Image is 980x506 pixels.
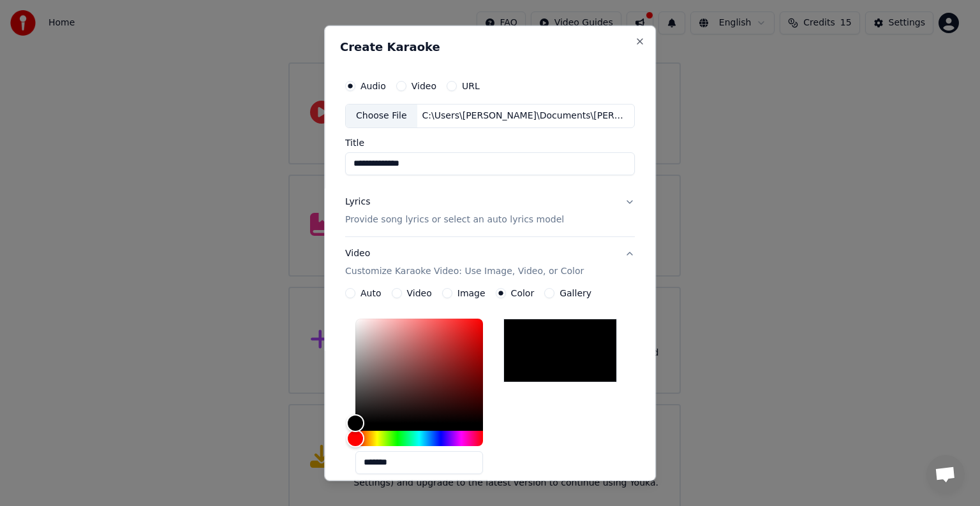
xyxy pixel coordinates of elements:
label: Color [511,289,535,298]
div: Video [345,247,584,278]
label: Video [407,289,432,298]
button: LyricsProvide song lyrics or select an auto lyrics model [345,185,635,236]
div: Lyrics [345,196,370,208]
label: URL [462,82,480,90]
h2: Create Karaoke [340,41,640,53]
label: Gallery [560,289,591,298]
div: Choose File [346,105,417,127]
button: VideoCustomize Karaoke Video: Use Image, Video, or Color [345,237,635,288]
label: Title [345,138,635,147]
p: Customize Karaoke Video: Use Image, Video, or Color [345,265,584,278]
label: Video [412,82,436,90]
div: Hue [355,431,483,446]
p: Provide song lyrics or select an auto lyrics model [345,213,564,226]
div: C:\Users\[PERSON_NAME]\Documents\[PERSON_NAME].mp3 [417,110,634,122]
label: Auto [360,289,382,298]
label: Image [457,289,486,298]
div: Color [355,319,483,423]
label: Audio [360,82,386,90]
